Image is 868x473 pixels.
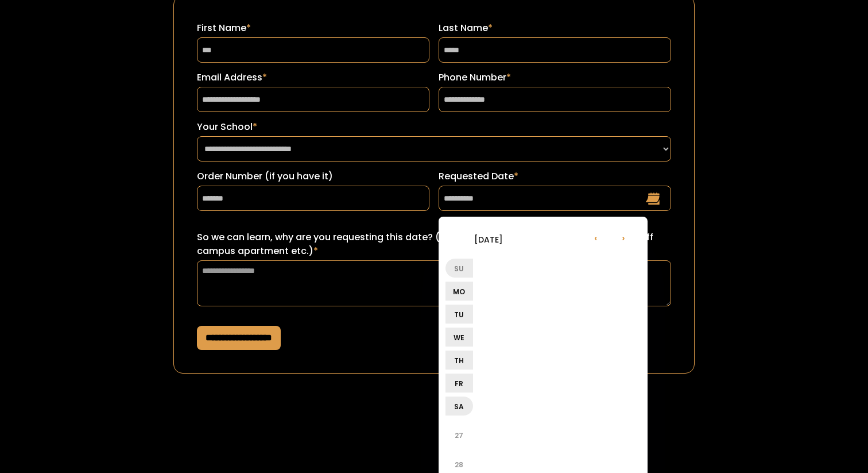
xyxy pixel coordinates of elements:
[439,170,671,183] label: Requested Date
[197,120,671,134] label: Your School
[197,230,671,258] label: So we can learn, why are you requesting this date? (ex: sorority recruitment, lease turn over for...
[610,224,637,251] li: ›
[439,71,671,84] label: Phone Number
[445,225,532,253] li: [DATE]
[445,305,473,324] li: Tu
[445,259,473,278] li: Su
[445,328,473,347] li: We
[445,282,473,301] li: Mo
[439,21,671,35] label: Last Name
[582,224,610,251] li: ‹
[197,170,429,183] label: Order Number (if you have it)
[197,71,429,84] label: Email Address
[445,397,473,416] li: Sa
[445,351,473,370] li: Th
[445,374,473,393] li: Fr
[445,421,473,449] li: 27
[197,21,429,35] label: First Name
